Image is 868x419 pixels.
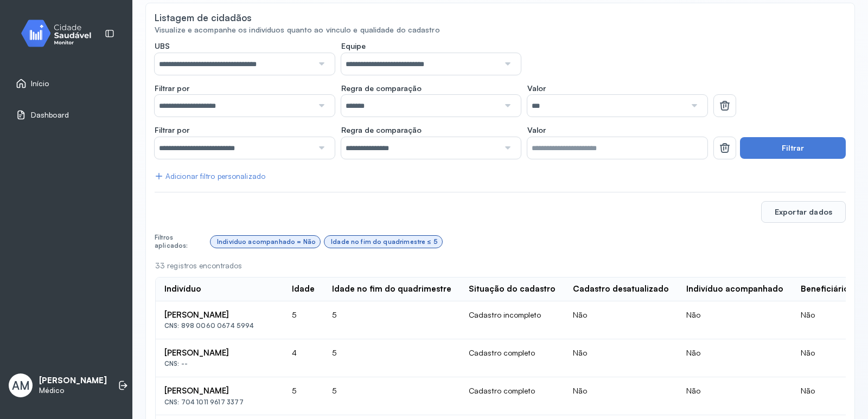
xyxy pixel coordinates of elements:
div: [PERSON_NAME] [164,348,275,358]
a: Dashboard [16,109,117,120]
div: Listagem de cidadãos [155,12,252,23]
span: Regra de comparação [341,125,422,135]
div: [PERSON_NAME] [164,386,275,396]
div: Indivíduo acompanhado = Não [217,238,316,246]
div: Idade no fim do quadrimestre ≤ 5 [331,238,438,246]
td: 5 [283,377,323,415]
span: Valor [527,83,546,93]
div: CNS: -- [164,360,275,368]
td: 5 [323,301,460,339]
p: Médico [39,386,107,395]
td: Não [564,301,678,339]
td: 5 [283,301,323,339]
td: 4 [283,339,323,377]
div: Cadastro desatualizado [573,284,669,294]
div: 33 registros encontrados [155,261,845,270]
button: Exportar dados [761,201,846,223]
td: Cadastro incompleto [460,301,564,339]
span: Valor [527,125,546,135]
div: Filtros aplicados: [155,234,206,249]
div: CNS: 704 1011 9617 3377 [164,398,275,406]
button: Filtrar [740,137,846,159]
div: Indivíduo acompanhado [686,284,783,294]
span: Dashboard [31,111,69,120]
td: Cadastro completo [460,339,564,377]
span: Filtrar por [155,125,189,135]
td: Não [678,301,792,339]
td: 5 [323,377,460,415]
div: Idade no fim do quadrimestre [332,284,451,294]
div: [PERSON_NAME] [164,310,275,320]
td: Não [564,377,678,415]
div: Visualize e acompanhe os indivíduos quanto ao vínculo e qualidade do cadastro [155,25,846,35]
span: Início [31,79,49,88]
td: Não [678,377,792,415]
span: Regra de comparação [341,83,422,93]
td: 5 [323,339,460,377]
a: Início [16,78,117,89]
td: Não [678,339,792,377]
div: Indivíduo [164,284,201,294]
div: Idade [292,284,315,294]
td: Cadastro completo [460,377,564,415]
span: Equipe [341,41,366,51]
div: CNS: 898 0060 0674 5994 [164,322,275,330]
span: UBS [155,41,170,51]
span: AM [12,378,30,392]
img: monitor.svg [11,17,109,49]
div: Situação do cadastro [469,284,556,294]
p: [PERSON_NAME] [39,376,107,386]
div: Adicionar filtro personalizado [155,172,265,181]
span: Filtrar por [155,83,189,93]
td: Não [564,339,678,377]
